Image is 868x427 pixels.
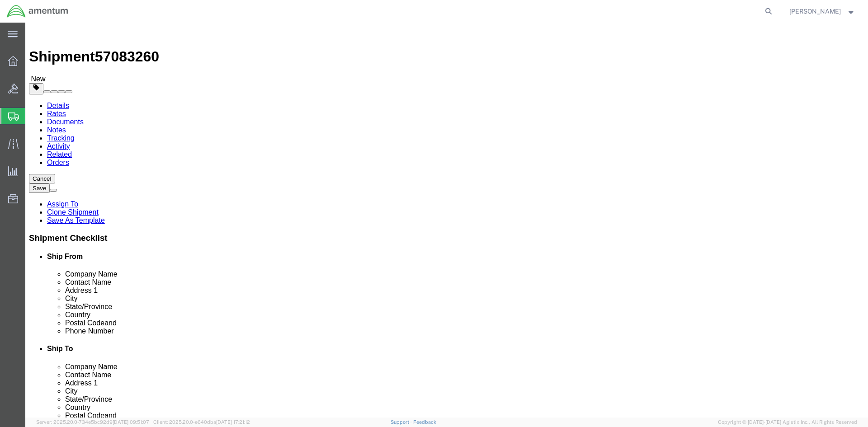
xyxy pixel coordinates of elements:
iframe: FS Legacy Container [25,23,868,418]
img: logo [6,5,69,18]
span: [DATE] 09:51:07 [113,419,149,425]
span: Jessica White [789,6,841,16]
button: [PERSON_NAME] [789,6,856,17]
a: Feedback [413,419,436,425]
a: Support [391,419,413,425]
span: Server: 2025.20.0-734e5bc92d9 [36,419,149,425]
span: Copyright © [DATE]-[DATE] Agistix Inc., All Rights Reserved [718,418,857,426]
span: [DATE] 17:21:12 [216,419,250,425]
span: Client: 2025.20.0-e640dba [153,419,250,425]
